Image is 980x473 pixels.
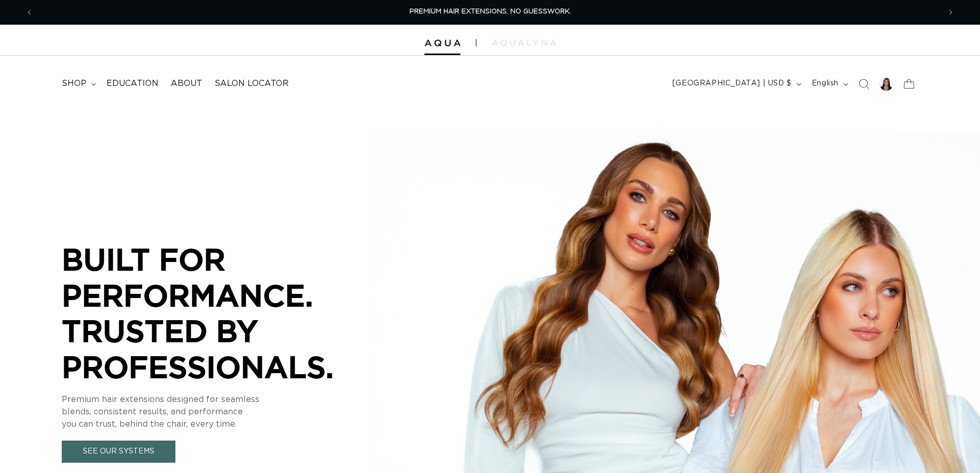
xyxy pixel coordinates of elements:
[492,40,556,46] img: aqualyna.com
[409,8,571,15] span: PREMIUM HAIR EXTENSIONS. NO GUESSWORK.
[812,78,839,89] span: English
[62,441,175,463] a: See Our Systems
[852,73,875,95] summary: Search
[939,3,962,22] button: Next announcement
[165,72,208,95] a: About
[424,40,460,47] img: Aqua Hair Extensions
[62,78,86,89] span: shop
[208,72,295,95] a: Salon Locator
[666,74,806,94] button: [GEOGRAPHIC_DATA] | USD $
[171,78,202,89] span: About
[62,393,370,430] p: Premium hair extensions designed for seamless blends, consistent results, and performance you can...
[56,72,100,95] summary: shop
[806,74,852,94] button: English
[100,72,165,95] a: Education
[62,241,370,384] p: BUILT FOR PERFORMANCE. TRUSTED BY PROFESSIONALS.
[106,78,158,89] span: Education
[672,78,792,89] span: [GEOGRAPHIC_DATA] | USD $
[215,78,289,89] span: Salon Locator
[18,3,41,22] button: Previous announcement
